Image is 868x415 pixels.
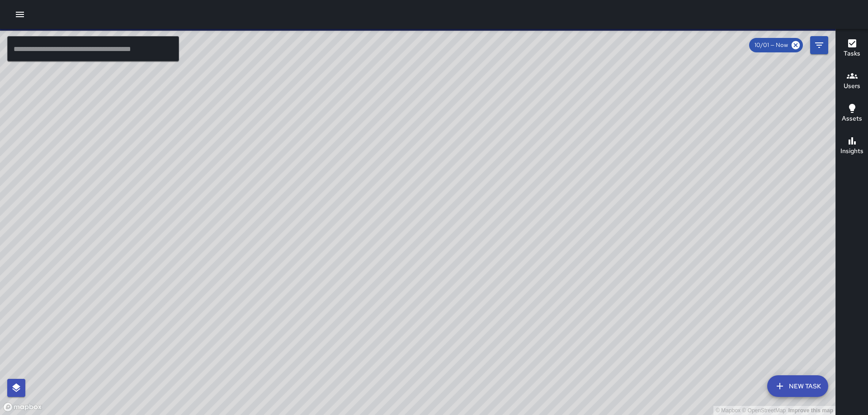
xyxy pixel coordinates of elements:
button: Tasks [836,33,868,65]
h6: Insights [840,146,863,156]
button: New Task [767,375,828,397]
button: Users [836,65,868,98]
button: Assets [836,98,868,130]
div: 10/01 — Now [749,38,803,52]
h6: Assets [842,114,862,124]
button: Insights [836,130,868,163]
button: Filters [810,36,828,54]
span: 10/01 — Now [749,41,793,50]
h6: Users [844,81,860,91]
h6: Tasks [844,49,860,59]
